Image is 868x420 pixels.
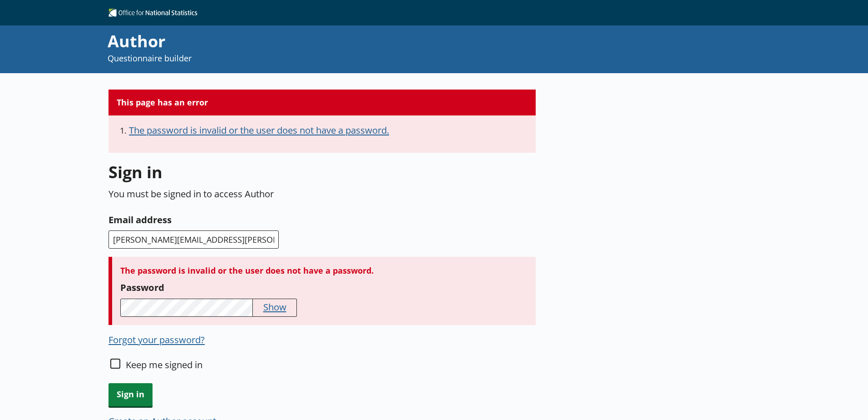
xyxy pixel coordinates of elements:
[120,280,528,295] label: Password
[108,187,536,200] p: You must be signed in to access Author
[108,161,536,183] h1: Sign in
[120,265,528,276] div: The password is invalid or the user does not have a password.
[108,383,153,406] button: Sign in
[108,212,536,227] label: Email address
[108,333,205,346] button: Forgot your password?
[263,300,286,313] button: Show
[126,358,202,371] label: Keep me signed in
[108,30,584,53] div: Author
[129,124,389,136] button: The password is invalid or the user does not have a password.
[108,53,584,64] p: Questionnaire builder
